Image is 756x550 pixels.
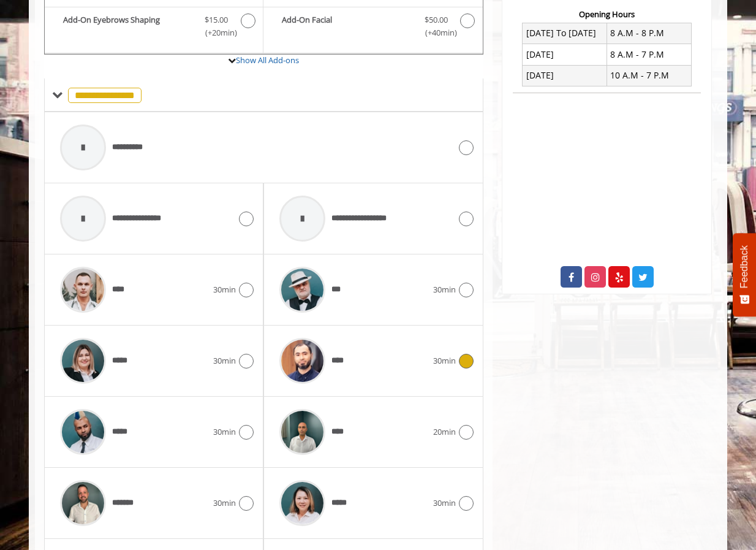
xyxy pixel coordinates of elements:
[433,497,456,510] span: 30min
[523,23,607,44] td: [DATE] To [DATE]
[213,497,236,510] span: 30min
[433,426,456,438] span: 20min
[236,55,299,66] a: Show All Add-ons
[433,283,456,296] span: 30min
[607,44,691,65] td: 8 A.M - 7 P.M
[270,13,476,42] label: Add-On Facial
[523,44,607,65] td: [DATE]
[733,233,756,316] button: Feedback - Show survey
[433,354,456,367] span: 30min
[213,426,236,438] span: 30min
[213,283,236,296] span: 30min
[213,354,236,367] span: 30min
[513,10,701,18] h3: Opening Hours
[63,13,192,39] b: Add-On Eyebrows Shaping
[282,13,412,39] b: Add-On Facial
[418,26,454,39] span: (+40min )
[607,23,691,44] td: 8 A.M - 8 P.M
[523,65,607,86] td: [DATE]
[607,65,691,86] td: 10 A.M - 7 P.M
[739,245,750,288] span: Feedback
[205,13,228,26] span: $15.00
[198,26,235,39] span: (+20min )
[425,13,448,26] span: $50.00
[51,13,257,42] label: Add-On Eyebrows Shaping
